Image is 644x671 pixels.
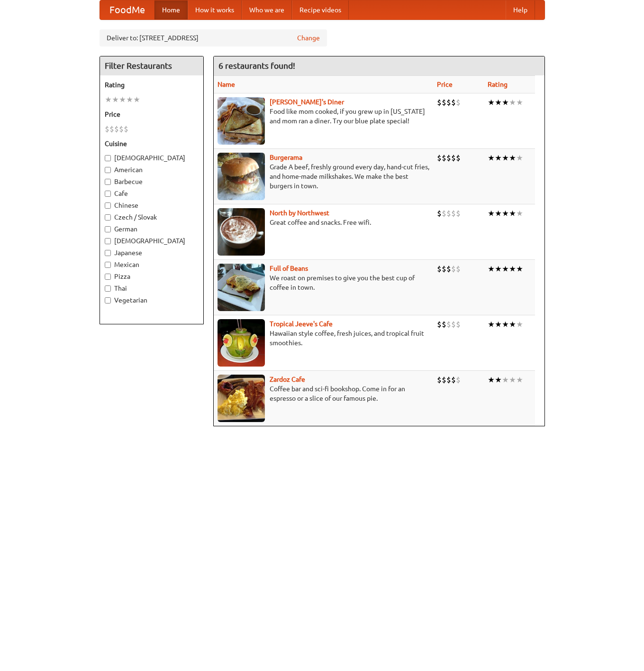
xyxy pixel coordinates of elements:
[105,248,199,257] label: Japanese
[105,295,199,305] label: Vegetarian
[105,260,199,269] label: Mexican
[105,284,199,293] label: Thai
[451,208,456,219] li: $
[112,94,119,105] li: ★
[105,177,199,186] label: Barbecue
[126,94,133,105] li: ★
[488,208,495,219] li: ★
[105,167,111,173] input: American
[109,124,114,134] li: $
[105,250,111,256] input: Japanese
[270,154,302,161] a: Burgerama
[488,319,495,330] li: ★
[437,319,442,330] li: $
[133,94,140,105] li: ★
[218,329,429,348] p: Hawaiian style coffee, fresh juices, and tropical fruit smoothies.
[451,375,456,385] li: $
[442,208,446,219] li: $
[270,320,333,328] b: Tropical Jeeve's Cafe
[516,319,523,330] li: ★
[446,375,451,385] li: $
[502,208,509,219] li: ★
[270,209,329,217] a: North by Northwest
[100,56,203,75] h4: Filter Restaurants
[218,218,429,227] p: Great coffee and snacks. Free wifi.
[124,124,128,134] li: $
[105,238,111,244] input: [DEMOGRAPHIC_DATA]
[114,124,119,134] li: $
[297,33,320,43] a: Change
[446,264,451,274] li: $
[502,375,509,385] li: ★
[105,94,112,105] li: ★
[456,319,461,330] li: $
[100,0,154,19] a: FoodMe
[105,236,199,246] label: [DEMOGRAPHIC_DATA]
[451,97,456,108] li: $
[451,319,456,330] li: $
[105,153,199,163] label: [DEMOGRAPHIC_DATA]
[442,97,446,108] li: $
[509,153,516,163] li: ★
[105,202,111,209] input: Chinese
[218,162,429,191] p: Grade A beef, freshly ground every day, hand-cut fries, and home-made milkshakes. We make the bes...
[488,153,495,163] li: ★
[502,319,509,330] li: ★
[270,376,305,383] b: Zardoz Cafe
[488,264,495,274] li: ★
[105,155,111,161] input: [DEMOGRAPHIC_DATA]
[442,375,446,385] li: $
[446,319,451,330] li: $
[105,262,111,268] input: Mexican
[105,191,111,197] input: Cafe
[218,264,265,311] img: beans.jpg
[456,208,461,219] li: $
[218,319,265,367] img: jeeves.jpg
[270,265,308,272] b: Full of Beans
[446,97,451,108] li: $
[218,81,235,88] a: Name
[105,124,109,134] li: $
[105,201,199,210] label: Chinese
[437,81,453,88] a: Price
[509,264,516,274] li: ★
[100,29,327,46] div: Deliver to: [STREET_ADDRESS]
[105,297,111,303] input: Vegetarian
[105,189,199,198] label: Cafe
[488,81,508,88] a: Rating
[105,272,199,281] label: Pizza
[105,212,199,222] label: Czech / Slovak
[446,208,451,219] li: $
[119,124,124,134] li: $
[105,226,111,232] input: German
[451,264,456,274] li: $
[516,375,523,385] li: ★
[437,153,442,163] li: $
[509,97,516,108] li: ★
[270,98,344,106] a: [PERSON_NAME]'s Diner
[437,264,442,274] li: $
[437,97,442,108] li: $
[105,274,111,280] input: Pizza
[516,153,523,163] li: ★
[502,264,509,274] li: ★
[218,153,265,200] img: burgerama.jpg
[456,97,461,108] li: $
[456,264,461,274] li: $
[442,319,446,330] li: $
[218,208,265,256] img: north.jpg
[488,375,495,385] li: ★
[218,61,295,70] ng-pluralize: 6 restaurants found!
[516,264,523,274] li: ★
[442,264,446,274] li: $
[218,375,265,422] img: zardoz.jpg
[495,153,502,163] li: ★
[516,97,523,108] li: ★
[218,107,429,126] p: Food like mom cooked, if you grew up in [US_STATE] and mom ran a diner. Try our blue plate special!
[218,273,429,292] p: We roast on premises to give you the best cup of coffee in town.
[188,0,242,19] a: How it works
[456,153,461,163] li: $
[105,165,199,175] label: American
